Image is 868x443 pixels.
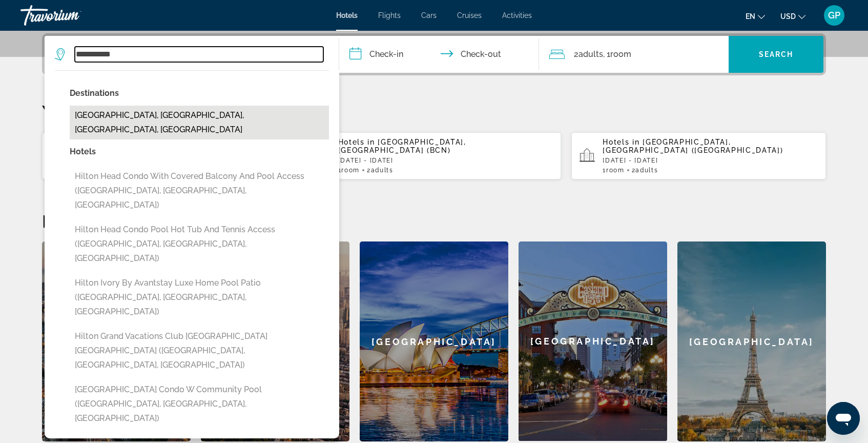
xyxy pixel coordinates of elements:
[502,11,532,19] a: Activities
[828,10,840,21] span: GP
[571,132,826,180] button: Hotels in [GEOGRAPHIC_DATA], [GEOGRAPHIC_DATA] ([GEOGRAPHIC_DATA])[DATE] - [DATE]1Room2Adults
[378,11,401,19] a: Flights
[42,241,191,441] a: [GEOGRAPHIC_DATA]
[603,138,639,146] span: Hotels in
[606,167,625,174] span: Room
[336,11,358,19] a: Hotels
[519,241,667,441] div: [GEOGRAPHIC_DATA]
[519,241,667,441] a: [GEOGRAPHIC_DATA]
[360,241,508,441] a: [GEOGRAPHIC_DATA]
[610,49,631,59] span: Room
[780,12,796,21] span: USD
[677,241,826,441] a: [GEOGRAPHIC_DATA]
[339,36,539,73] button: Check in and out dates
[603,138,783,154] span: [GEOGRAPHIC_DATA], [GEOGRAPHIC_DATA] ([GEOGRAPHIC_DATA])
[70,380,329,428] button: [GEOGRAPHIC_DATA] Condo w Community Pool ([GEOGRAPHIC_DATA], [GEOGRAPHIC_DATA], [GEOGRAPHIC_DATA])
[307,132,562,180] button: Hotels in [GEOGRAPHIC_DATA], [GEOGRAPHIC_DATA] (BCN)[DATE] - [DATE]1Room2Adults
[42,211,826,231] h2: Featured Destinations
[338,138,466,154] span: [GEOGRAPHIC_DATA], [GEOGRAPHIC_DATA] (BCN)
[729,36,823,73] button: Search
[603,157,818,164] p: [DATE] - [DATE]
[338,167,360,174] span: 1
[338,138,375,146] span: Hotels in
[70,86,329,100] p: Destinations
[759,50,794,58] span: Search
[371,167,394,174] span: Adults
[603,47,631,62] span: , 1
[827,402,860,435] iframe: Button to launch messaging window
[457,11,482,19] a: Cruises
[70,327,329,375] button: Hilton Grand Vacations Club [GEOGRAPHIC_DATA] [GEOGRAPHIC_DATA] ([GEOGRAPHIC_DATA], [GEOGRAPHIC_D...
[70,273,329,321] button: Hilton Ivory by Avantstay Luxe Home Pool patio ([GEOGRAPHIC_DATA], [GEOGRAPHIC_DATA], [GEOGRAPHIC...
[45,36,823,73] div: Search widget
[539,36,729,73] button: Travelers: 2 adults, 0 children
[42,132,297,180] button: Hotels in [GEOGRAPHIC_DATA], [GEOGRAPHIC_DATA] (OSL)[DATE] - [DATE]1Room2Adults
[632,167,658,174] span: 2
[821,5,848,26] button: User Menu
[578,49,603,59] span: Adults
[70,106,329,139] button: [GEOGRAPHIC_DATA], [GEOGRAPHIC_DATA], [GEOGRAPHIC_DATA], [GEOGRAPHIC_DATA]
[367,167,394,174] span: 2
[70,145,329,159] p: Hotels
[70,220,329,268] button: Hilton Head Condo Pool Hot Tub and Tennis Access ([GEOGRAPHIC_DATA], [GEOGRAPHIC_DATA], [GEOGRAPH...
[338,157,553,164] p: [DATE] - [DATE]
[746,9,765,24] button: Change language
[341,167,360,174] span: Room
[574,47,603,62] span: 2
[70,167,329,215] button: Hilton Head Condo with Covered Balcony and Pool Access ([GEOGRAPHIC_DATA], [GEOGRAPHIC_DATA], [GE...
[746,12,755,21] span: en
[20,2,123,29] a: Travorium
[421,11,437,19] a: Cars
[42,101,826,122] p: Your Recent Searches
[780,9,805,24] button: Change currency
[603,167,624,174] span: 1
[635,167,658,174] span: Adults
